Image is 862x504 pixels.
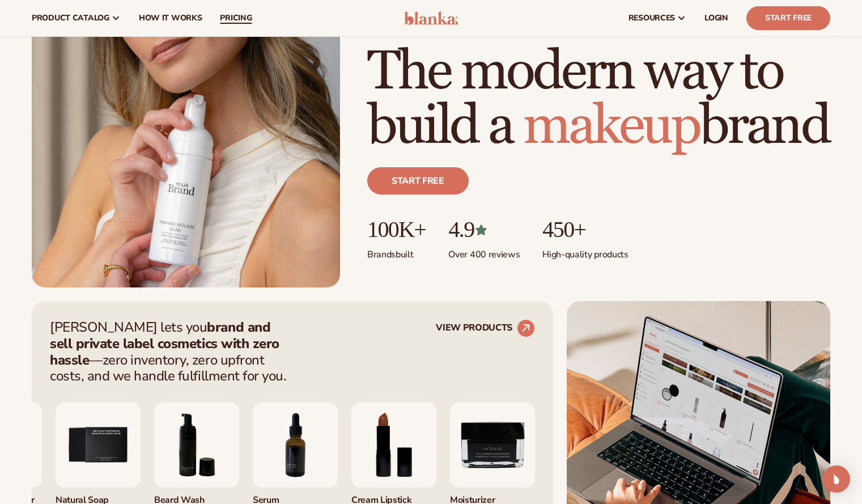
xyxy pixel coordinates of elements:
[436,319,535,337] a: VIEW PRODUCTS
[253,403,338,488] img: Collagen and retinol serum.
[154,403,239,488] img: Foaming beard wash.
[367,217,426,242] p: 100K+
[542,217,628,242] p: 450+
[448,217,520,242] p: 4.9
[50,319,294,384] p: [PERSON_NAME] lets you —zero inventory, zero upfront costs, and we handle fulfillment for you.
[404,11,458,25] img: logo
[629,14,675,23] span: resources
[448,242,520,261] p: Over 400 reviews
[139,14,202,23] span: How It Works
[367,242,426,261] p: Brands built
[704,14,728,23] span: LOGIN
[351,403,436,488] img: Luxury cream lipstick.
[823,465,850,493] div: Open Intercom Messenger
[56,403,141,488] img: Nature bar of soap.
[450,403,535,488] img: Moisturizer.
[367,45,830,154] h1: The modern way to build a brand
[523,93,699,159] span: makeup
[220,14,252,23] span: pricing
[746,6,830,30] a: Start Free
[32,14,109,23] span: product catalog
[50,318,279,369] strong: brand and sell private label cosmetics with zero hassle
[542,242,628,261] p: High-quality products
[367,167,469,194] a: Start free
